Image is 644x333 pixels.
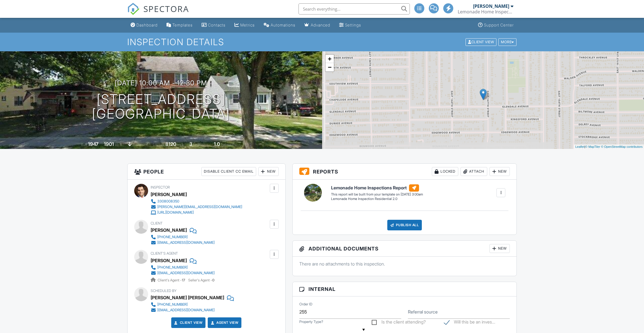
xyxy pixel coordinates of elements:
[151,190,187,199] div: [PERSON_NAME]
[151,270,215,276] a: [EMAIL_ADDRESS][DOMAIN_NAME]
[575,145,584,148] a: Leaflet
[484,23,514,27] div: Support Center
[461,167,487,176] div: Attach
[177,143,184,147] span: sq.ft.
[128,164,285,180] h3: People
[151,293,224,302] div: [PERSON_NAME] [PERSON_NAME]
[151,210,242,215] a: [URL][DOMAIN_NAME]
[165,141,176,147] div: 8120
[240,23,255,27] div: Metrics
[214,141,220,147] div: 1.0
[585,145,600,148] a: © MapTiler
[387,220,422,230] div: Publish All
[261,20,298,30] a: Automations (Advanced)
[92,92,230,122] h1: [STREET_ADDRESS] [GEOGRAPHIC_DATA]
[208,23,226,27] div: Contacts
[201,167,256,176] div: Disable Client CC Email
[164,20,195,30] a: Templates
[299,319,323,324] label: Property Type?
[157,205,242,209] div: [PERSON_NAME][EMAIL_ADDRESS][DOMAIN_NAME]
[182,278,185,282] strong: 17
[311,23,330,27] div: Advanced
[210,320,238,325] a: Agent View
[157,210,194,215] div: [URL][DOMAIN_NAME]
[444,319,495,326] label: Will this be an investment (rental) property?
[127,8,189,19] a: SPECTORA
[258,167,279,176] div: New
[157,308,215,312] div: [EMAIL_ADDRESS][DOMAIN_NAME]
[151,265,215,270] a: [PHONE_NUMBER]
[151,226,187,234] div: [PERSON_NAME]
[212,278,214,282] strong: 0
[199,20,228,30] a: Contacts
[151,221,163,225] span: Client
[127,3,139,15] img: The Best Home Inspection Software - Spectora
[302,20,332,30] a: Advanced
[151,185,170,189] span: Inspector
[157,199,179,204] div: 3308008350
[173,320,203,325] a: Client View
[465,40,498,44] a: Client View
[221,143,237,147] span: bathrooms
[331,192,423,197] div: This report will be built from your template on [DATE] 3:00am
[189,141,192,147] div: 3
[372,319,426,326] label: Is the client attending?
[408,309,438,315] label: Referral source
[88,141,99,147] div: 1947
[458,9,513,15] div: Lemonade Home Inspections
[81,143,87,147] span: Built
[151,240,215,245] a: [EMAIL_ADDRESS][DOMAIN_NAME]
[298,3,410,15] input: Search everything...
[151,234,215,240] a: [PHONE_NUMBER]
[293,241,517,257] h3: Additional Documents
[331,197,423,201] div: Lemonade Home Inspection Residential 2.0
[188,278,214,282] span: Seller's Agent -
[143,3,189,15] span: SPECTORA
[153,143,165,147] span: Lot Size
[489,167,510,176] div: New
[325,63,334,71] a: Zoom out
[498,38,516,46] div: More
[432,167,458,176] div: Locked
[489,244,510,253] div: New
[299,302,312,307] label: Order ID
[128,20,160,30] a: Dashboard
[345,23,361,27] div: Settings
[466,38,496,46] div: Client View
[151,204,242,210] a: [PERSON_NAME][EMAIL_ADDRESS][DOMAIN_NAME]
[151,307,229,313] a: [EMAIL_ADDRESS][DOMAIN_NAME]
[151,251,178,255] span: Client's Agent
[293,282,517,296] h3: Internal
[473,3,509,9] div: [PERSON_NAME]
[325,55,334,63] a: Zoom in
[104,141,114,147] div: 1901
[331,184,423,192] h6: Lemonade Home Inspections Report
[157,302,188,307] div: [PHONE_NUMBER]
[193,143,209,147] span: bedrooms
[232,20,257,30] a: Metrics
[476,20,516,30] a: Support Center
[271,23,295,27] div: Automations
[151,199,242,204] a: 3308008350
[574,144,644,149] div: |
[157,235,188,239] div: [PHONE_NUMBER]
[151,289,177,293] span: Scheduled By
[127,37,517,47] h1: Inspection Details
[157,271,215,275] div: [EMAIL_ADDRESS][DOMAIN_NAME]
[172,23,193,27] div: Templates
[157,240,215,245] div: [EMAIL_ADDRESS][DOMAIN_NAME]
[299,261,510,267] p: There are no attachments to this inspection.
[151,256,187,265] a: [PERSON_NAME]
[157,265,188,270] div: [PHONE_NUMBER]
[293,164,517,180] h3: Reports
[133,143,148,147] span: basement
[136,23,158,27] div: Dashboard
[115,79,207,87] h3: [DATE] 10:00 am - 12:30 pm
[158,278,186,282] span: Client's Agent -
[115,143,123,147] span: sq. ft.
[151,302,229,307] a: [PHONE_NUMBER]
[601,145,643,148] a: © OpenStreetMap contributors
[337,20,363,30] a: Settings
